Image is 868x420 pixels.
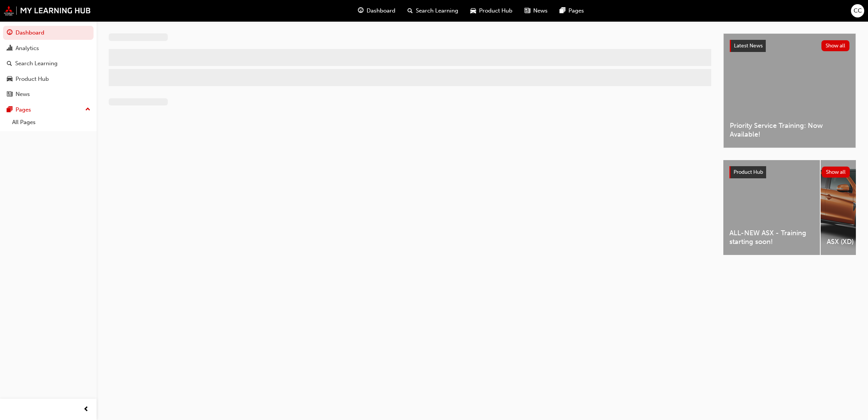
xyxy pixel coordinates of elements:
[85,105,91,115] span: up-icon
[16,105,31,114] div: Pages
[851,4,864,17] button: CC
[723,33,856,148] a: Latest NewsShow allPriority Service Training: Now Available!
[3,103,94,117] button: Pages
[479,6,512,15] span: Product Hub
[470,6,476,16] span: car-icon
[723,160,820,255] a: ALL-NEW ASX - Training starting soon!
[854,6,862,15] span: CC
[3,41,94,55] a: Analytics
[560,6,565,16] span: pages-icon
[3,72,94,86] a: Product Hub
[3,57,94,71] a: Search Learning
[367,6,395,15] span: Dashboard
[3,87,94,101] a: News
[9,116,94,128] a: All Pages
[734,42,763,49] span: Latest News
[821,40,850,51] button: Show all
[464,3,518,19] a: car-iconProduct Hub
[7,76,12,83] span: car-icon
[3,26,94,40] a: Dashboard
[3,24,94,103] button: DashboardAnalyticsSearch LearningProduct HubNews
[734,169,763,175] span: Product Hub
[4,6,91,16] img: mmal
[729,229,814,246] span: ALL-NEW ASX - Training starting soon!
[7,91,12,98] span: news-icon
[525,6,530,16] span: news-icon
[7,107,12,113] span: pages-icon
[7,60,12,67] span: search-icon
[518,3,554,19] a: news-iconNews
[416,6,458,15] span: Search Learning
[554,3,590,19] a: pages-iconPages
[16,90,30,99] div: News
[358,6,364,16] span: guage-icon
[730,40,849,52] a: Latest NewsShow all
[729,166,850,178] a: Product HubShow all
[83,405,89,414] span: prev-icon
[15,59,58,68] div: Search Learning
[7,30,12,36] span: guage-icon
[533,6,548,15] span: News
[7,45,12,52] span: chart-icon
[352,3,401,19] a: guage-iconDashboard
[16,44,39,53] div: Analytics
[822,167,850,178] button: Show all
[401,3,464,19] a: search-iconSearch Learning
[730,121,849,138] span: Priority Service Training: Now Available!
[16,75,49,83] div: Product Hub
[568,6,584,15] span: Pages
[407,6,413,16] span: search-icon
